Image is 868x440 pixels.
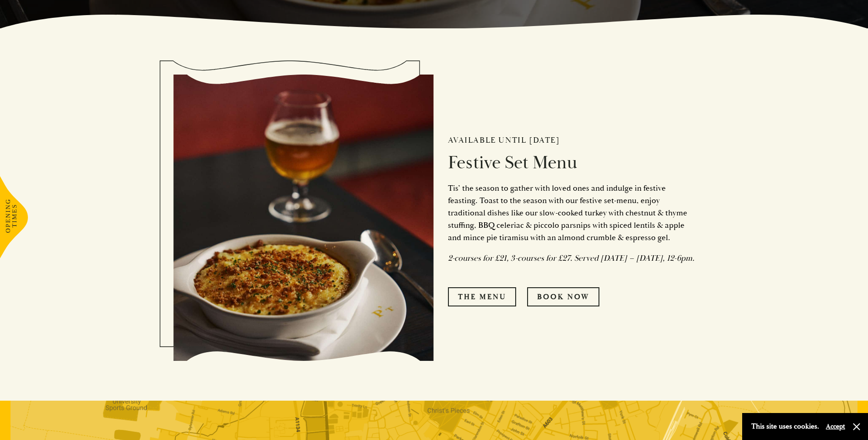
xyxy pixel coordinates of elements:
[852,422,861,431] button: Close and accept
[448,135,695,145] h2: Available until [DATE]
[826,422,845,431] button: Accept
[448,287,516,306] a: The Menu
[448,182,695,244] p: Tis’ the season to gather with loved ones and indulge in festive feasting. Toast to the season wi...
[751,420,819,433] p: This site uses cookies.
[448,152,695,174] h2: Festive Set Menu
[448,253,695,263] em: 2-courses for £21, 3-courses for £27. Served [DATE] – [DATE], 12-6pm.
[527,287,599,306] a: Book Now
